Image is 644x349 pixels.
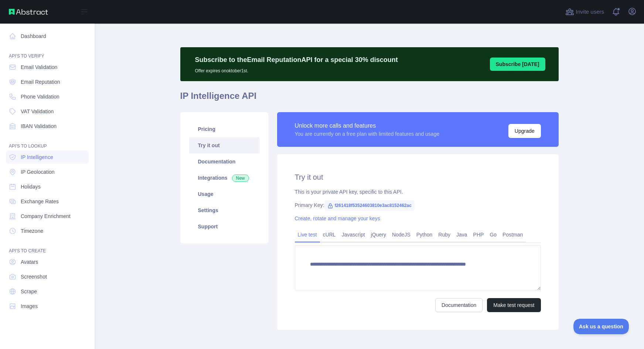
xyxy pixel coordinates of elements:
a: IP Intelligence [6,151,89,164]
a: Live test [295,229,320,241]
a: Create, rotate and manage your keys [295,215,380,221]
span: New [232,174,249,182]
span: Images [21,303,38,310]
a: Try it out [189,137,259,153]
span: VAT Validation [21,108,54,115]
div: Primary Key: [295,201,541,209]
a: Ruby [435,229,453,241]
a: Documentation [189,153,259,170]
span: Exchange Rates [21,198,59,205]
div: You are currently on a free plan with limited features and usage [295,130,440,138]
a: Integrations New [189,170,259,186]
span: Screenshot [21,273,47,280]
a: Images [6,300,89,313]
img: Abstract API [9,9,48,15]
span: IBAN Validation [21,122,57,130]
div: Unlock more calls and features [295,121,440,130]
a: Company Enrichment [6,210,89,223]
span: Email Reputation [21,78,60,86]
a: Avatars [6,255,89,269]
button: Subscribe [DATE] [490,58,545,71]
button: Invite users [564,6,606,18]
button: Upgrade [508,124,541,138]
span: Timezone [21,227,43,235]
span: Scrape [21,288,37,295]
a: IP Geolocation [6,165,89,179]
a: VAT Validation [6,105,89,118]
a: Phone Validation [6,90,89,103]
a: IBAN Validation [6,120,89,133]
span: Avatars [21,258,38,266]
a: Postman [500,229,526,241]
a: Timezone [6,224,89,238]
a: Python [413,229,436,241]
div: API'S TO LOOKUP [6,134,89,149]
a: Pricing [189,121,259,137]
span: f261418f53524603810e3ac8152462ac [324,200,415,211]
p: Offer expires on oktober 1st. [195,65,398,74]
a: jQuery [368,229,389,241]
a: Email Validation [6,61,89,74]
div: API'S TO CREATE [6,239,89,254]
a: Settings [189,202,259,218]
span: Phone Validation [21,93,59,100]
a: Usage [189,186,259,202]
a: cURL [320,229,339,241]
a: Support [189,218,259,235]
span: Holidays [21,183,41,190]
a: PHP [470,229,487,241]
a: Documentation [435,298,483,312]
div: This is your private API key, specific to this API. [295,188,541,196]
h1: IP Intelligence API [180,90,559,108]
a: Email Reputation [6,75,89,89]
button: Make test request [487,298,541,312]
a: NodeJS [389,229,413,241]
a: Scrape [6,285,89,298]
span: Company Enrichment [21,212,71,220]
a: Go [487,229,500,241]
div: API'S TO VERIFY [6,44,89,59]
h2: Try it out [295,172,541,182]
a: Holidays [6,180,89,193]
a: Javascript [339,229,368,241]
span: IP Geolocation [21,168,55,176]
p: Subscribe to the Email Reputation API for a special 30 % discount [195,55,398,65]
span: Invite users [576,8,604,16]
a: Screenshot [6,270,89,283]
span: IP Intelligence [21,153,53,161]
iframe: Toggle Customer Support [573,319,629,334]
a: Exchange Rates [6,195,89,208]
span: Email Validation [21,63,57,71]
a: Dashboard [6,30,89,43]
a: Java [453,229,470,241]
